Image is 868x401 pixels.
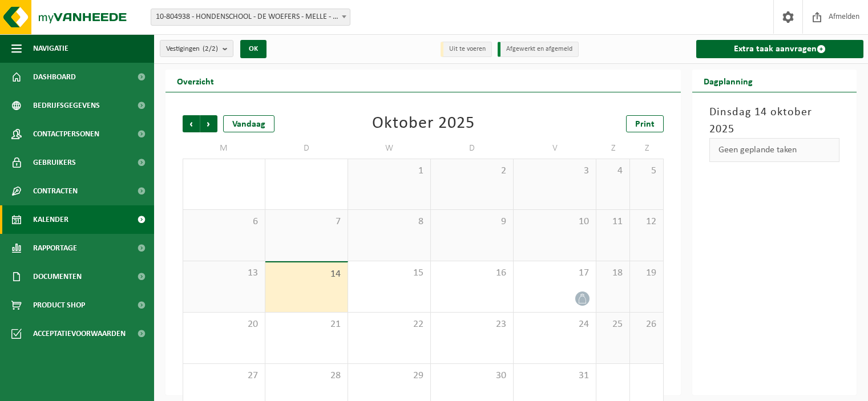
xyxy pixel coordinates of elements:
span: 28 [271,370,342,382]
span: 16 [437,267,507,280]
span: 31 [519,370,590,382]
span: 15 [354,267,425,280]
span: 14 [271,268,342,281]
div: Oktober 2025 [372,115,475,132]
span: 10 [519,216,590,228]
span: 17 [519,267,590,280]
span: 27 [189,370,259,382]
span: Bedrijfsgegevens [33,91,100,120]
h2: Overzicht [165,70,225,92]
li: Afgewerkt en afgemeld [498,42,579,57]
span: Gebruikers [33,148,76,177]
td: D [431,138,514,159]
span: 29 [354,370,425,382]
span: 19 [636,267,657,280]
span: 3 [519,165,590,177]
span: 30 [437,370,507,382]
count: (2/2) [203,45,218,52]
span: Documenten [33,262,82,291]
span: Acceptatievoorwaarden [33,319,126,348]
span: Vestigingen [166,40,218,58]
h3: Dinsdag 14 oktober 2025 [709,104,839,138]
a: Print [626,115,664,132]
span: 21 [271,318,342,331]
span: 22 [354,318,425,331]
div: Vandaag [223,115,274,132]
span: 20 [189,318,259,331]
td: M [183,138,265,159]
span: 4 [602,165,624,177]
span: 10-804938 - HONDENSCHOOL - DE WOEFERS - MELLE - WETTEREN [151,9,350,26]
td: V [514,138,596,159]
h2: Dagplanning [692,70,764,92]
span: 23 [437,318,507,331]
span: 8 [354,216,425,228]
button: OK [240,40,267,58]
span: Contactpersonen [33,120,99,148]
span: Vorige [183,115,200,132]
span: Contracten [33,177,78,205]
li: Uit te voeren [441,42,492,57]
span: Product Shop [33,291,85,319]
span: 6 [189,216,259,228]
td: D [265,138,348,159]
span: 26 [636,318,657,331]
span: 1 [354,165,425,177]
td: Z [596,138,630,159]
span: 25 [602,318,624,331]
div: Geen geplande taken [709,138,839,162]
span: 5 [636,165,657,177]
span: 10-804938 - HONDENSCHOOL - DE WOEFERS - MELLE - WETTEREN [151,9,350,25]
span: Rapportage [33,234,77,262]
span: 18 [602,267,624,280]
span: 11 [602,216,624,228]
span: 9 [437,216,507,228]
span: 12 [636,216,657,228]
span: 7 [271,216,342,228]
span: 2 [437,165,507,177]
span: Volgende [200,115,217,132]
span: Kalender [33,205,68,234]
span: 24 [519,318,590,331]
td: W [348,138,431,159]
span: 13 [189,267,259,280]
span: Dashboard [33,63,76,91]
td: Z [630,138,664,159]
a: Extra taak aanvragen [696,40,863,58]
button: Vestigingen(2/2) [160,40,233,57]
span: Navigatie [33,34,68,63]
span: Print [635,120,655,129]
